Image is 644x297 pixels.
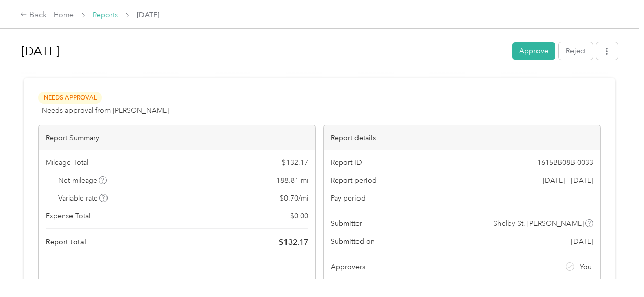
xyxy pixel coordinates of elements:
[46,237,86,247] span: Report total
[324,125,600,150] div: Report details
[46,157,88,168] span: Mileage Total
[331,175,377,186] span: Report period
[282,157,308,168] span: $ 132.17
[580,261,592,272] span: You
[331,236,375,247] span: Submitted on
[331,193,366,204] span: Pay period
[537,157,593,168] span: 1615BB08B-0033
[331,157,362,168] span: Report ID
[39,125,315,150] div: Report Summary
[137,10,159,20] span: [DATE]
[276,175,308,186] span: 188.81 mi
[58,175,108,186] span: Net mileage
[587,240,644,297] iframe: Everlance-gr Chat Button Frame
[54,11,74,19] a: Home
[331,218,362,229] span: Submitter
[571,236,593,247] span: [DATE]
[279,236,308,248] span: $ 132.17
[543,175,593,186] span: [DATE] - [DATE]
[290,211,308,221] span: $ 0.00
[512,42,555,60] button: Approve
[42,105,169,116] span: Needs approval from [PERSON_NAME]
[493,218,584,229] span: Shelby St. [PERSON_NAME]
[93,11,118,19] a: Reports
[331,261,365,272] span: Approvers
[38,92,102,104] span: Needs Approval
[58,193,108,204] span: Variable rate
[21,39,505,63] h1: September 2025
[20,9,47,21] div: Back
[46,211,90,221] span: Expense Total
[280,193,308,204] span: $ 0.70 / mi
[559,42,593,60] button: Reject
